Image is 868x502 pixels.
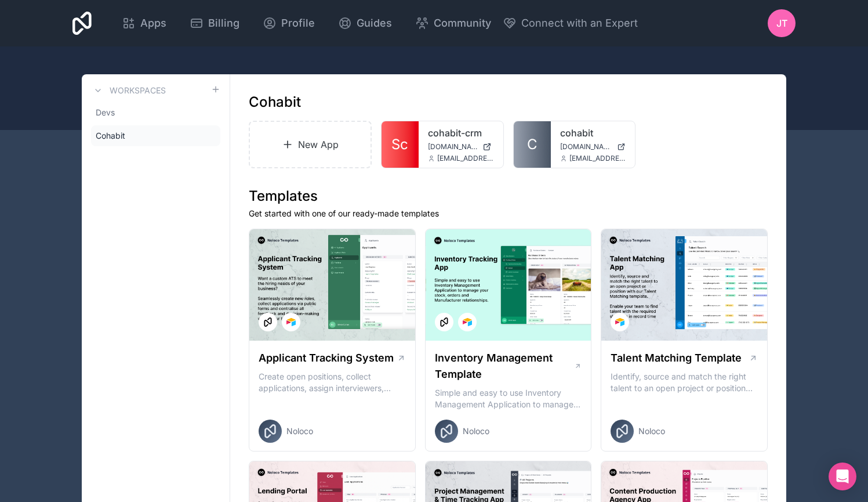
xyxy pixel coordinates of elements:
[249,187,768,205] h1: Templates
[527,135,537,154] span: C
[435,387,582,410] p: Simple and easy to use Inventory Management Application to manage your stock, orders and Manufact...
[428,142,494,151] a: [DOMAIN_NAME]
[259,350,394,366] h1: Applicant Tracking System
[91,84,166,97] a: Workspaces
[96,107,115,118] span: Devs
[428,142,478,151] span: [DOMAIN_NAME]
[112,10,176,36] a: Apps
[463,425,489,437] span: Noloco
[437,154,494,163] span: [EMAIL_ADDRESS][DOMAIN_NAME]
[560,142,626,151] a: [DOMAIN_NAME]
[208,15,239,31] span: Billing
[463,317,472,327] img: Airtable Logo
[560,142,613,151] span: [DOMAIN_NAME]
[638,425,665,437] span: Noloco
[615,317,624,327] img: Airtable Logo
[249,121,372,168] a: New App
[391,135,408,154] span: Sc
[521,15,638,31] span: Connect with an Expert
[428,126,494,140] a: cohabit-crm
[357,15,392,31] span: Guides
[329,10,401,36] a: Guides
[249,208,768,219] p: Get started with one of our ready-made templates
[286,317,296,327] img: Airtable Logo
[110,85,166,96] h3: Workspaces
[382,121,419,168] a: Sc
[253,10,324,36] a: Profile
[259,371,406,394] p: Create open positions, collect applications, assign interviewers, centralise candidate feedback a...
[776,16,787,30] span: JT
[435,350,574,382] h1: Inventory Management Template
[249,93,301,111] h1: Cohabit
[180,10,249,36] a: Billing
[569,154,626,163] span: [EMAIL_ADDRESS][DOMAIN_NAME]
[560,126,626,140] a: cohabit
[611,350,742,366] h1: Talent Matching Template
[406,10,500,36] a: Community
[91,125,220,146] a: Cohabit
[96,130,125,142] span: Cohabit
[91,102,220,123] a: Devs
[503,15,638,31] button: Connect with an Expert
[286,425,313,437] span: Noloco
[514,121,551,168] a: C
[140,15,166,31] span: Apps
[434,15,491,31] span: Community
[281,15,315,31] span: Profile
[829,463,856,490] div: Open Intercom Messenger
[611,371,758,394] p: Identify, source and match the right talent to an open project or position with our Talent Matchi...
